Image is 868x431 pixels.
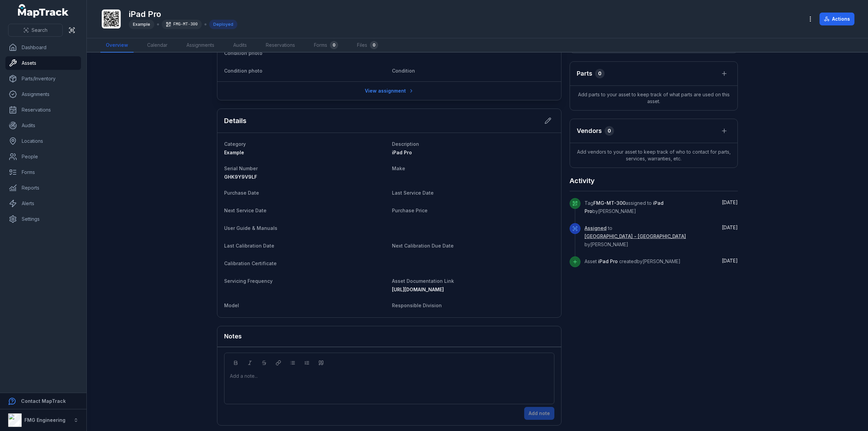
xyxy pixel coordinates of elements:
a: Forms [5,165,81,179]
a: Assigned [585,225,607,232]
span: Responsible Division [392,302,442,308]
a: Locations [5,134,81,148]
span: Add parts to your asset to keep track of what parts are used on this asset. [570,86,737,110]
a: Reservations [260,38,300,53]
h3: Parts [577,69,592,78]
span: Next Calibration Due Date [392,243,454,249]
a: Files0 [352,38,383,53]
div: 0 [595,69,605,78]
span: Search [32,27,47,34]
h3: Notes [224,332,242,341]
span: Add vendors to your asset to keep track of who to contact for parts, services, warranties, etc. [570,143,737,168]
span: Asset Documentation Link [392,278,454,284]
div: 0 [330,41,338,49]
a: Forms0 [309,38,343,53]
a: Overview [100,38,134,53]
span: Purchase Date [224,190,259,196]
div: FMG-MT-300 [162,20,202,29]
a: Reports [5,181,81,195]
a: Alerts [5,197,81,210]
a: Assets [5,56,81,70]
a: [GEOGRAPHIC_DATA] - [GEOGRAPHIC_DATA] [585,233,686,240]
strong: Contact MapTrack [21,398,66,404]
span: Condition [392,68,415,74]
span: FMG-MT-300 [593,200,626,206]
span: iPad Pro [392,150,412,155]
span: Servicing Frequency [224,278,273,284]
span: Condition photo [224,68,262,74]
a: Assignments [5,87,81,101]
span: [DATE] [722,258,738,263]
span: User Guide & Manuals [224,225,277,231]
span: [URL][DOMAIN_NAME] [392,287,444,292]
span: Next Service Date [224,208,267,213]
strong: FMG Engineering [24,417,65,423]
span: Example [133,22,150,27]
time: 9/30/2025, 11:27:13 AM [722,199,738,205]
h2: Activity [570,176,595,185]
span: Calibration Certificate [224,260,277,266]
span: Category [224,141,246,147]
span: Asset created by [PERSON_NAME] [585,258,680,264]
span: Condition photo [224,50,262,56]
div: Deployed [209,20,237,29]
a: Settings [5,212,81,226]
span: Example [224,150,244,155]
span: Last Calibration Date [224,243,274,249]
a: People [5,150,81,163]
a: Audits [228,38,252,53]
a: Assignments [181,38,220,53]
span: GHK9Y9V9LF [224,174,257,180]
span: [DATE] [722,224,738,230]
h3: Vendors [577,126,602,136]
a: Audits [5,119,81,132]
h2: Details [224,116,246,125]
span: [DATE] [722,199,738,205]
button: Actions [820,13,854,25]
h1: iPad Pro [129,9,237,20]
span: Model [224,302,239,308]
a: Dashboard [5,41,81,54]
a: MapTrack [18,4,69,18]
time: 9/30/2025, 11:23:18 AM [722,224,738,230]
a: Calendar [142,38,173,53]
span: Last Service Date [392,190,434,196]
a: Reservations [5,103,81,117]
span: Description [392,141,419,147]
div: 0 [605,126,614,136]
a: View assignment [360,84,418,97]
span: Make [392,165,405,171]
time: 9/30/2025, 11:21:53 AM [722,258,738,263]
span: Purchase Price [392,208,428,213]
span: to by [PERSON_NAME] [585,225,686,247]
span: Tag assigned to by [PERSON_NAME] [585,200,664,214]
button: Search [8,24,63,37]
div: 0 [370,41,378,49]
span: Serial Number [224,165,258,171]
span: iPad Pro [598,258,618,264]
a: Parts/Inventory [5,72,81,85]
